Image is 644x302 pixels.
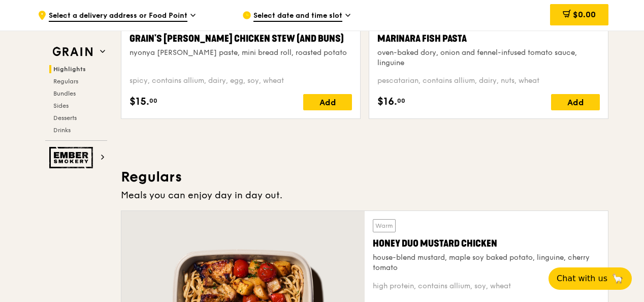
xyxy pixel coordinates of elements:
[53,90,76,97] span: Bundles
[53,78,78,85] span: Regulars
[373,236,600,251] div: Honey Duo Mustard Chicken
[130,76,352,86] div: spicy, contains allium, dairy, egg, soy, wheat
[49,11,187,22] span: Select a delivery address or Food Point
[49,147,96,168] img: Ember Smokery web logo
[130,94,149,109] span: $15.
[377,94,397,109] span: $16.
[303,94,352,110] div: Add
[549,267,632,290] button: Chat with us🦙
[130,48,352,58] div: nyonya [PERSON_NAME] paste, mini bread roll, roasted potato
[53,66,86,73] span: Highlights
[397,97,405,105] span: 00
[377,32,600,46] div: Marinara Fish Pasta
[53,114,77,122] span: Desserts
[373,219,396,232] div: Warm
[377,76,600,86] div: pescatarian, contains allium, dairy, nuts, wheat
[557,273,607,285] span: Chat with us
[573,10,596,19] span: $0.00
[121,188,608,202] div: Meals you can enjoy day in day out.
[611,273,624,285] span: 🦙
[121,168,608,186] h3: Regulars
[373,253,600,273] div: house-blend mustard, maple soy baked potato, linguine, cherry tomato
[53,102,69,109] span: Sides
[53,127,71,134] span: Drinks
[149,97,157,105] span: 00
[130,32,352,46] div: Grain's [PERSON_NAME] Chicken Stew (and buns)
[377,48,600,68] div: oven-baked dory, onion and fennel-infused tomato sauce, linguine
[253,11,342,22] span: Select date and time slot
[373,281,600,291] div: high protein, contains allium, soy, wheat
[551,94,600,110] div: Add
[49,43,96,61] img: Grain web logo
